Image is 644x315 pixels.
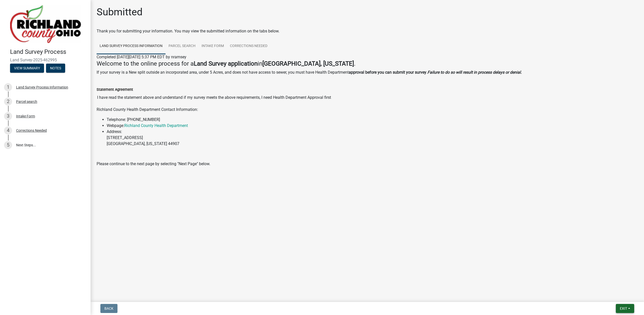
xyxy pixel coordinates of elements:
div: Corrections Needed [16,129,47,132]
wm-modal-confirm: Notes [46,66,65,70]
p: If your survey is a New split outside an incorporated area, under 5 Acres, and does not have acce... [97,69,638,75]
span: Completed [DATE][DATE] 5:37 PM EDT by nramsey [97,55,186,59]
div: 3 [4,112,12,120]
div: Parcel search [16,100,37,103]
button: View Summary [10,64,44,73]
h1: Submitted [97,6,143,18]
li: Telephone: [PHONE_NUMBER] [107,117,638,123]
li: Address: [STREET_ADDRESS] [GEOGRAPHIC_DATA], [US_STATE] 44907 [107,129,638,147]
h4: Land Survey Process [10,48,87,56]
strong: Land Survey application [194,60,258,67]
a: Intake Form [198,38,227,54]
p: Please continue to the next page by selecting "Next Page" below. [97,161,638,167]
div: Intake Form [16,114,35,118]
h4: Welcome to the online process for a in . [97,60,638,67]
div: 4 [4,126,12,134]
button: Exit [616,304,634,313]
wm-modal-confirm: Summary [10,66,44,70]
a: Land Survey Process Information [97,38,166,54]
div: Land Survey Process Information [16,85,68,89]
a: Parcel search [166,38,198,54]
p: Richland County Health Department Contact Information: [97,107,638,113]
img: Richland County, Ohio [10,5,81,43]
strong: Failure to do so will result in process delays or denial. [427,70,522,75]
li: Webpage: [107,123,638,129]
span: Back [104,306,113,310]
button: Back [100,304,117,313]
label: Statement Agreement [97,88,133,92]
span: Land Survey-2025-462995 [10,58,80,62]
div: 5 [4,141,12,149]
strong: approval before you can submit your survey [349,70,426,75]
span: Exit [620,306,627,310]
div: 2 [4,98,12,106]
a: Corrections Needed [227,38,270,54]
div: 1 [4,83,12,91]
div: Thank you for submitting your information. You may view the submitted information on the tabs below. [97,28,638,34]
a: Richland County Health Department [124,123,188,128]
strong: [GEOGRAPHIC_DATA], [US_STATE] [262,60,354,67]
button: Notes [46,64,65,73]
